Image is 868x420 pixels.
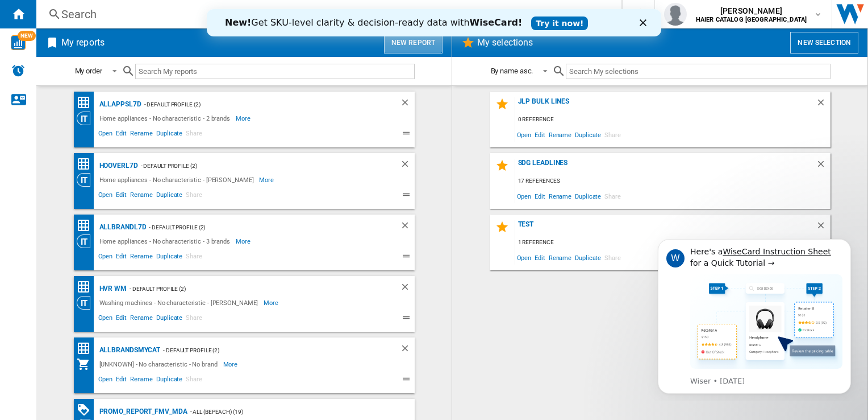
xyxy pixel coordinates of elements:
span: Duplicate [573,188,603,204]
span: More [259,173,276,187]
span: Edit [114,374,128,388]
button: New report [384,32,443,53]
span: Rename [128,128,155,142]
div: JLP Bulk Lines [515,97,816,113]
div: - Default profile (2) [160,343,377,357]
span: More [223,357,240,371]
span: Rename [128,251,155,265]
span: Share [603,188,623,204]
div: test [515,220,816,236]
div: [UNKNOWN] - No characteristic - No brand [97,357,223,371]
iframe: Intercom notifications message [641,229,868,401]
div: AllbrandL7d [97,220,147,234]
span: Open [97,190,115,203]
span: [PERSON_NAME] [696,5,807,17]
div: My Assortment [77,357,97,371]
div: Price Matrix [77,219,97,233]
div: My order [75,67,102,75]
span: More [236,112,252,125]
div: Category View [77,112,97,125]
span: Share [184,312,204,326]
span: Duplicate [155,190,184,203]
span: Edit [533,188,547,204]
div: 0 reference [515,113,831,127]
span: Share [184,374,204,388]
span: Duplicate [155,312,184,326]
div: - Default profile (2) [141,97,377,112]
span: Edit [114,190,128,203]
span: Edit [114,312,128,326]
div: Promotions report [77,403,97,417]
div: Delete [816,220,831,236]
div: Delete [400,220,415,234]
div: Price Matrix [77,96,97,110]
h2: My reports [59,32,107,53]
span: Open [97,251,115,265]
span: Edit [114,251,128,265]
div: HVR WM [97,282,127,296]
div: AllbrandsMyCat [97,343,161,357]
div: Price Matrix [77,157,97,171]
div: Washing machines - No characteristic - [PERSON_NAME] [97,296,264,310]
div: Delete [400,343,415,357]
span: Edit [114,128,128,142]
div: Category View [77,173,97,187]
div: AllappsL7d [97,97,141,112]
img: wise-card.svg [11,35,26,50]
span: Open [515,127,533,142]
div: Close [433,10,444,17]
div: Delete [400,97,415,112]
span: Rename [128,312,155,326]
h2: My selections [475,32,535,53]
iframe: Intercom live chat banner [207,9,661,36]
span: Edit [533,127,547,142]
span: Rename [547,188,573,204]
div: - ALL (bepeach) (19) [187,405,392,419]
span: More [236,234,252,248]
img: alerts-logo.svg [11,64,25,77]
button: New selection [790,32,858,53]
span: Rename [547,127,573,142]
div: Price Matrix [77,341,97,356]
span: Open [97,128,115,142]
span: Open [97,374,115,388]
div: - Default profile (2) [127,282,377,296]
span: Duplicate [155,128,184,142]
div: Delete [400,282,415,296]
div: By name asc. [491,67,533,75]
b: HAIER CATALOG [GEOGRAPHIC_DATA] [696,16,807,23]
div: Home appliances - No characteristic - 2 brands [97,112,236,125]
span: NEW [18,31,36,41]
span: Duplicate [573,250,603,265]
span: Share [184,128,204,142]
div: Category View [77,296,97,310]
span: Rename [547,250,573,265]
div: Delete [400,159,415,173]
div: - Default profile (2) [138,159,377,173]
span: Duplicate [155,374,184,388]
span: Open [515,188,533,204]
div: Search [61,6,592,22]
input: Search My selections [566,64,830,79]
div: PROMO_REPORT_FMV_MDA [97,405,187,419]
span: Open [97,312,115,326]
div: 1 reference [515,236,831,250]
div: Delete [816,97,831,113]
span: Rename [128,374,155,388]
span: Open [515,250,533,265]
div: Home appliances - No characteristic - 3 brands [97,234,236,248]
span: Share [184,251,204,265]
div: Home appliances - No characteristic - [PERSON_NAME] [97,173,260,187]
div: HooverL7d [97,159,138,173]
span: Duplicate [573,127,603,142]
span: Rename [128,190,155,203]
